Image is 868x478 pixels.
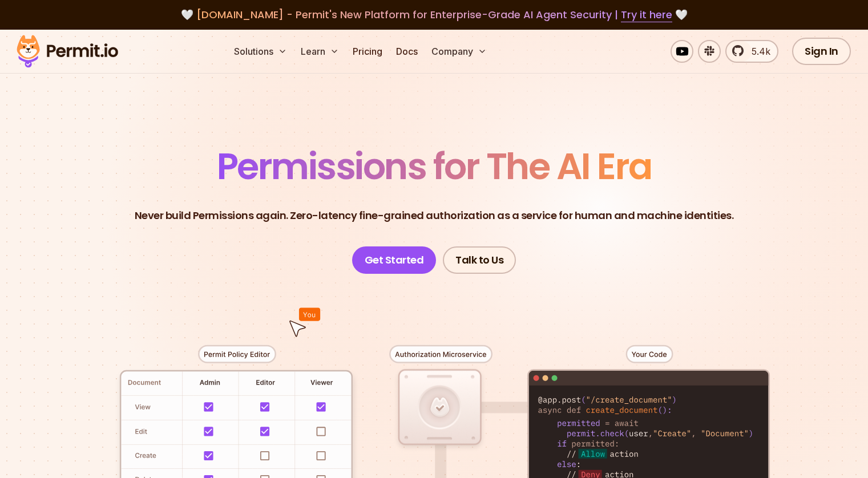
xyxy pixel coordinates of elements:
[745,44,770,58] span: 5.4k
[348,40,387,63] a: Pricing
[27,7,841,23] div: 🤍 🤍
[229,40,292,63] button: Solutions
[792,38,851,65] a: Sign In
[135,208,734,224] p: Never build Permissions again. Zero-latency fine-grained authorization as a service for human and...
[391,40,422,63] a: Docs
[621,7,672,22] a: Try it here
[443,246,516,274] a: Talk to Us
[11,32,123,71] img: Permit logo
[352,246,437,274] a: Get Started
[217,141,652,192] span: Permissions for The AI Era
[196,7,672,22] span: [DOMAIN_NAME] - Permit's New Platform for Enterprise-Grade AI Agent Security |
[725,40,778,63] a: 5.4k
[427,40,491,63] button: Company
[296,40,344,63] button: Learn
